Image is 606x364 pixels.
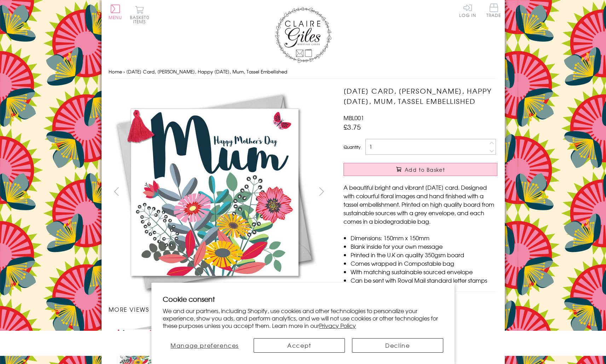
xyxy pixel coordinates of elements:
a: Privacy Policy [319,321,356,330]
a: Trade [486,4,501,19]
button: prev [109,183,125,199]
span: Trade [486,4,501,17]
img: Mother's Day Card, Bouquet, Happy Mother's Day, Mum, Tassel Embellished [329,86,542,298]
button: Menu [109,5,122,19]
h3: More views [109,305,330,313]
nav: breadcrumbs [109,65,498,79]
img: Mother's Day Card, Bouquet, Happy Mother's Day, Mum, Tassel Embellished [108,86,321,298]
img: Claire Giles Greetings Cards [275,7,331,63]
button: Accept [254,338,345,353]
span: [DATE] Card, [PERSON_NAME], Happy [DATE], Mum, Tassel Embellished [126,68,287,75]
p: We and our partners, including Shopify, use cookies and other technologies to personalize your ex... [163,307,443,329]
li: Can be sent with Royal Mail standard letter stamps [351,276,497,284]
h1: [DATE] Card, [PERSON_NAME], Happy [DATE], Mum, Tassel Embellished [344,86,497,106]
button: next [313,183,329,199]
span: Add to Basket [405,166,445,173]
button: Manage preferences [163,338,247,353]
p: A beautiful bright and vibrant [DATE] card. Designed with colourful floral images and hand finish... [344,183,497,225]
label: Quantity [344,144,360,150]
button: Add to Basket [344,163,497,176]
span: MBL001 [344,113,364,122]
span: 0 items [133,14,149,25]
li: Printed in the U.K on quality 350gsm board [351,251,497,259]
li: Comes wrapped in Compostable bag [351,259,497,268]
a: Log In [459,4,476,17]
span: Menu [109,14,122,20]
li: With matching sustainable sourced envelope [351,268,497,276]
span: £3.75 [344,122,361,132]
li: Dimensions: 150mm x 150mm [351,234,497,242]
span: › [123,68,125,75]
span: Manage preferences [171,341,239,350]
h2: Cookie consent [163,294,443,304]
button: Basket0 items [130,6,149,24]
button: Decline [352,338,443,353]
a: Home [109,68,122,75]
li: Blank inside for your own message [351,242,497,251]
